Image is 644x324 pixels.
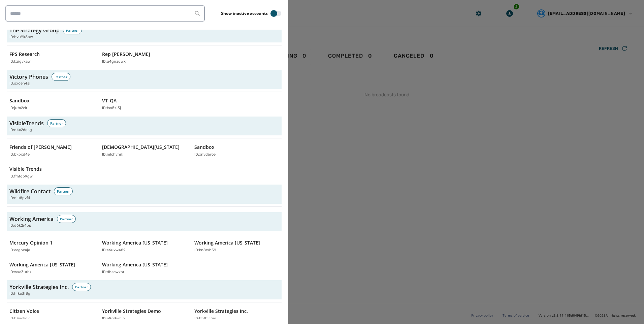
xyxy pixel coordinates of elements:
p: Visible Trends [9,166,42,172]
div: Partner [63,26,82,34]
button: The Strategy GroupPartnerID:hvu9k8pw [7,24,282,43]
p: ID: kn8rxh59 [194,248,216,253]
button: Yorkville Strategies Inc.PartnerID:hrko3f8g [7,280,282,299]
span: ID: nlu8pvf4 [9,195,30,201]
p: ID: n9q3ymio [102,316,125,322]
p: ID: s6uxw482 [102,248,125,253]
p: Sandbox [9,97,30,104]
p: ID: q4gnauwx [102,59,126,65]
p: Mercury Opinion 1 [9,239,53,246]
p: ID: tsx5zi3j [102,105,121,111]
button: FPS ResearchID:kzjgvkaw [7,48,97,67]
span: ID: hvu9k8pw [9,34,33,40]
div: Partner [72,283,91,291]
p: [DEMOGRAPHIC_DATA][US_STATE] [102,144,180,151]
p: Working America [US_STATE] [102,239,168,246]
p: Yorkville Strategies Demo [102,308,161,315]
h3: Working America [9,215,54,223]
p: ID: kzjgvkaw [9,59,31,65]
p: ID: b3goljdv [9,316,30,322]
div: Partner [52,73,70,81]
p: ID: oogncaje [9,248,30,253]
p: Friends of [PERSON_NAME] [9,144,72,151]
h3: Yorkville Strategies Inc. [9,283,69,291]
button: Friends of [PERSON_NAME]ID:bkpxd4ej [7,141,97,160]
p: Working America [US_STATE] [102,261,168,268]
button: Victory PhonesPartnerID:sx6eh4aj [7,70,282,89]
h3: VisibleTrends [9,119,44,127]
button: [DEMOGRAPHIC_DATA][US_STATE]ID:mlchvnrk [99,141,189,160]
p: ID: xnvd6roe [194,152,216,158]
p: Working America [US_STATE] [194,239,260,246]
button: Working America [US_STATE]ID:wxo3urbz [7,259,97,278]
button: Visible TrendsID:fmtqp9gw [7,163,97,182]
span: ID: sx6eh4aj [9,81,30,87]
button: Working AmericaPartnerID:d6k2r4bp [7,212,282,231]
p: ID: dhecwxbr [102,269,124,275]
span: ID: d6k2r4bp [9,223,31,229]
div: Partner [47,119,66,127]
button: Wildfire ContactPartnerID:nlu8pvf4 [7,185,282,204]
button: VisibleTrendsPartnerID:n4x26qsg [7,117,282,136]
h3: The Strategy Group [9,26,60,34]
p: ID: bkpxd4ej [9,152,31,158]
p: ID: fmtqp9gw [9,174,33,180]
button: Mercury Opinion 1ID:oogncaje [7,237,97,256]
div: Partner [54,187,73,195]
p: ID: hhfbvi5m [194,316,216,322]
p: Working America [US_STATE] [9,261,75,268]
p: VT_QA [102,97,117,104]
button: VT_QAID:tsx5zi3j [99,95,189,114]
p: Sandbox [194,144,215,151]
button: Working America [US_STATE]ID:kn8rxh59 [192,237,282,256]
button: SandboxID:juto2zlr [7,95,97,114]
button: Working America [US_STATE]ID:dhecwxbr [99,259,189,278]
p: ID: wxo3urbz [9,269,32,275]
button: Rep [PERSON_NAME]ID:q4gnauwx [99,48,189,67]
p: ID: mlchvnrk [102,152,123,158]
span: ID: hrko3f8g [9,291,30,297]
label: Show inactive accounts [221,11,268,16]
p: Yorkville Strategies Inc. [194,308,248,315]
h3: Wildfire Contact [9,187,51,195]
p: Citizen Voice [9,308,39,315]
div: Partner [57,215,76,223]
p: ID: juto2zlr [9,105,27,111]
h3: Victory Phones [9,73,48,81]
p: FPS Research [9,51,40,58]
p: Rep [PERSON_NAME] [102,51,150,58]
button: SandboxID:xnvd6roe [192,141,282,160]
button: Working America [US_STATE]ID:s6uxw482 [99,237,189,256]
span: ID: n4x26qsg [9,127,32,133]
